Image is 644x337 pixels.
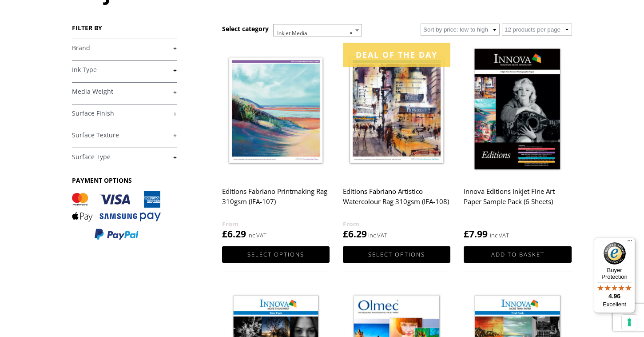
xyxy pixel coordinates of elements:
[608,293,620,300] span: 4.96
[222,246,330,263] a: Select options for “Editions Fabriano Printmaking Rag 310gsm (IFA-107)”
[624,237,635,248] button: Menu
[343,43,450,177] img: Editions Fabriano Artistico Watercolour Rag 310gsm (IFA-108)
[72,148,177,165] h4: Surface Type
[464,246,571,263] a: Add to basket: “Innova Editions Inkjet Fine Art Paper Sample Pack (6 Sheets)”
[273,24,362,36] span: Inkjet Media
[72,126,177,144] h4: Surface Texture
[594,237,635,313] button: Trusted Shops TrustmarkBuyer Protection4.96Excellent
[421,24,500,36] select: Shop order
[72,176,177,185] h3: PAYMENT OPTIONS
[72,24,177,32] h3: FILTER BY
[604,242,626,265] img: Trusted Shops Trustmark
[72,39,177,56] h4: Brand
[464,43,571,241] a: Innova Editions Inkjet Fine Art Paper Sample Pack (6 Sheets) £7.99 inc VAT
[343,228,348,240] span: £
[343,228,367,240] bdi: 6.29
[72,88,177,96] a: +
[490,230,509,241] strong: inc VAT
[464,228,469,240] span: £
[274,24,362,42] span: Inkjet Media
[622,315,637,330] button: Your consent preferences for tracking technologies
[222,183,330,219] h2: Editions Fabriano Printmaking Rag 310gsm (IFA-107)
[72,66,177,74] a: +
[72,153,177,161] a: +
[72,191,161,241] img: PAYMENT OPTIONS
[222,24,269,33] h3: Select category
[343,43,450,67] div: Deal of the day
[72,104,177,122] h4: Surface Finish
[72,109,177,118] a: +
[464,228,488,240] bdi: 7.99
[594,301,635,308] p: Excellent
[343,43,450,241] a: Deal of the day Editions Fabriano Artistico Watercolour Rag 310gsm (IFA-108) £6.29
[343,183,450,219] h2: Editions Fabriano Artistico Watercolour Rag 310gsm (IFA-108)
[72,60,177,78] h4: Ink Type
[222,228,227,240] span: £
[464,43,571,177] img: Innova Editions Inkjet Fine Art Paper Sample Pack (6 Sheets)
[343,246,450,263] a: Select options for “Editions Fabriano Artistico Watercolour Rag 310gsm (IFA-108)”
[72,82,177,100] h4: Media Weight
[72,44,177,52] a: +
[222,43,330,177] img: Editions Fabriano Printmaking Rag 310gsm (IFA-107)
[222,228,246,240] bdi: 6.29
[464,183,571,219] h2: Innova Editions Inkjet Fine Art Paper Sample Pack (6 Sheets)
[72,131,177,140] a: +
[222,43,330,241] a: Editions Fabriano Printmaking Rag 310gsm (IFA-107) £6.29
[594,267,635,280] p: Buyer Protection
[350,27,353,40] span: ×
